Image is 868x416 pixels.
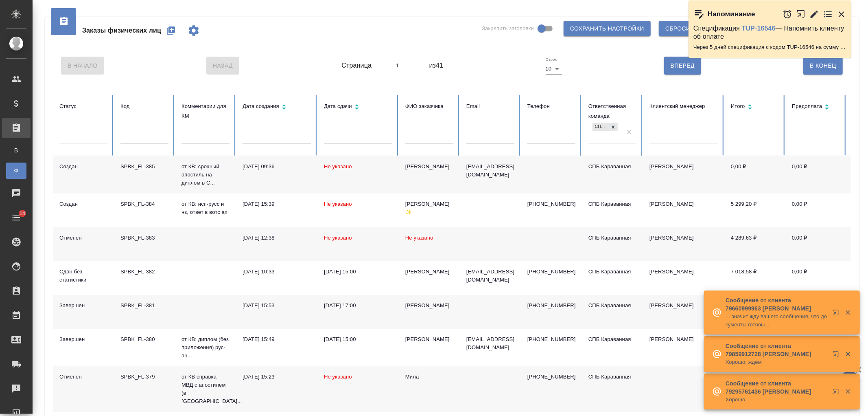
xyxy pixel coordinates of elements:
button: Создать [161,21,181,40]
p: Сообщение от клиента 79660999963 [PERSON_NAME] [726,296,827,313]
a: TUP-16546 [742,25,776,32]
div: Отменен [59,373,107,381]
a: 14 [2,207,31,228]
p: [PHONE_NUMBER] [527,302,575,310]
span: Заказы физических лиц [82,26,161,35]
p: Напоминание [708,10,755,18]
p: Через 5 дней спецификация с кодом TUP-16546 на сумму 100926.66 RUB будет просрочена [693,43,846,51]
td: [PERSON_NAME] [643,295,724,329]
div: [PERSON_NAME] [405,302,453,310]
div: SPBK_FL-379 [120,373,168,381]
a: Ф [6,163,26,179]
button: Открыть в новой вкладке [828,346,847,365]
div: СПБ Караванная [588,163,636,171]
span: Не указано [324,235,352,241]
button: Сбросить все настройки [659,21,756,36]
div: SPBK_FL-380 [120,335,168,343]
span: Не указано [324,201,352,207]
button: Открыть в новой вкладке [828,383,847,403]
p: [PHONE_NUMBER] [527,373,575,381]
span: Закрепить заголовки [482,24,534,33]
div: Сортировка [324,101,392,113]
button: Открыть в новой вкладке [828,304,847,324]
div: Сортировка [243,101,311,113]
td: [PERSON_NAME] [643,194,724,227]
div: Создан [59,163,107,171]
button: Перейти в todo [823,9,833,19]
div: [DATE] 10:33 [243,268,311,276]
p: [EMAIL_ADDRESS][DOMAIN_NAME] [466,163,514,179]
div: Мила [405,373,453,381]
td: 5 299,20 ₽ [724,194,785,227]
p: [PHONE_NUMBER] [527,268,575,276]
td: 0,00 ₽ [724,156,785,194]
div: СПБ Караванная [588,268,636,276]
p: от КВ: срочный апостиль на диплом в С... [181,163,230,187]
td: [PERSON_NAME] [643,261,724,295]
label: Строк [546,57,557,62]
button: Отложить [783,9,792,19]
td: [PERSON_NAME] [643,227,724,261]
div: Телефон [527,101,575,111]
div: [DATE] 12:38 [243,234,311,242]
span: Сбросить все настройки [665,24,750,34]
div: Создан [59,200,107,208]
div: Завершен [59,302,107,310]
div: SPBK_FL-382 [120,268,168,276]
div: [DATE] 15:53 [243,302,311,310]
div: 10 [546,63,562,75]
p: [EMAIL_ADDRESS][DOMAIN_NAME] [466,335,514,352]
button: Сохранить настройки [564,21,651,36]
p: Сообщение от клиента 79295761436 [PERSON_NAME] [726,379,827,396]
div: SPBK_FL-384 [120,200,168,208]
div: Сдан без статистики [59,268,107,284]
p: Сообщение от клиента 79859912728 [PERSON_NAME] [726,342,827,358]
div: Сортировка [792,101,840,113]
td: 0,00 ₽ [785,156,846,194]
button: Закрыть [837,9,846,19]
td: [PERSON_NAME] [643,156,724,194]
span: Сохранить настройки [570,24,644,34]
div: СПБ Караванная [588,200,636,208]
p: [EMAIL_ADDRESS][DOMAIN_NAME] [466,268,514,284]
button: Закрыть [840,309,856,316]
div: Статус [59,101,107,111]
div: ФИО заказчика [405,101,453,111]
div: [DATE] 15:00 [324,268,392,276]
td: [PERSON_NAME] [643,329,724,366]
span: Вперед [671,61,695,71]
button: Редактировать [809,9,819,19]
div: Завершен [59,335,107,343]
td: 0,00 ₽ [785,194,846,227]
div: СПБ Караванная [593,123,609,131]
div: [PERSON_NAME] ✨ [405,200,453,216]
span: В [10,146,22,154]
div: Комментарии для КМ [181,101,230,121]
div: SPBK_FL-381 [120,302,168,310]
div: СПБ Караванная [588,373,636,381]
p: от КВ: диплом (без приложения) рус-ан... [181,335,230,360]
div: SPBK_FL-383 [120,234,168,242]
td: 7 018,58 ₽ [724,261,785,295]
span: из 41 [429,61,444,70]
div: [DATE] 17:00 [324,302,392,310]
div: Отменен [59,234,107,242]
p: [PHONE_NUMBER] [527,335,575,343]
p: от КВ справка МВД с апостилем (в [GEOGRAPHIC_DATA]... [181,373,230,405]
div: SPBK_FL-385 [120,163,168,171]
span: Страница [341,61,372,70]
div: СПБ Караванная [588,234,636,242]
div: СПБ Караванная [588,302,636,310]
div: [PERSON_NAME] [405,268,453,276]
p: ... значит жду вашего сообщения, что документы готовы... [726,313,827,329]
div: [PERSON_NAME] [405,335,453,343]
button: Открыть в новой вкладке [796,5,806,23]
div: [DATE] 15:00 [324,335,392,343]
span: Ф [10,167,22,175]
div: [PERSON_NAME] [405,163,453,171]
td: 0,00 ₽ [785,227,846,261]
p: Хорошо, ждём [726,358,827,366]
div: Код [120,101,168,111]
p: [PHONE_NUMBER] [527,200,575,208]
span: Не указано [324,374,352,380]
